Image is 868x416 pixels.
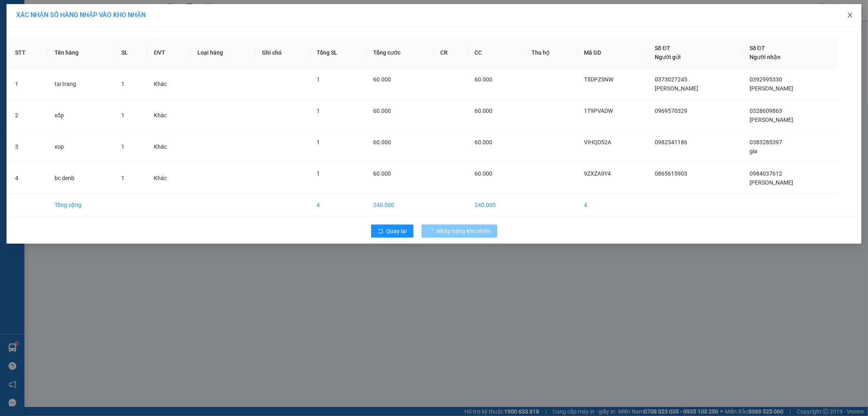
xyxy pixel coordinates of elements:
span: 1T9PVADW [584,108,613,114]
td: 240.000 [367,194,434,216]
span: Người gửi [655,54,681,60]
h2: Z9AXEMEL [4,47,66,61]
span: 1 [317,108,320,114]
span: 0392995330 [750,76,782,83]
img: logo.jpg [4,7,45,47]
td: xop [48,131,115,163]
span: 0982341186 [655,139,687,145]
th: Ghi chú [256,37,310,68]
td: Tổng cộng [48,194,115,216]
span: 60.000 [474,139,492,145]
button: Close [839,4,861,27]
span: 60.000 [474,108,492,114]
span: Nhập hàng kho nhận [437,227,491,236]
span: 60.000 [373,76,391,83]
span: 60.000 [373,108,391,114]
span: rollback [378,228,383,235]
span: 0865615903 [655,170,687,177]
span: 1 [121,175,125,181]
span: 1 [121,143,125,150]
span: 1 [121,112,125,119]
span: 1 [317,139,320,145]
span: 9ZXZA9Y4 [584,170,611,177]
th: Tên hàng [48,37,115,68]
span: [PERSON_NAME] [750,85,793,92]
td: 4 [310,194,367,216]
td: xốp [48,100,115,131]
span: 0328609863 [750,108,782,114]
td: 4 [9,163,48,194]
span: 60.000 [373,170,391,177]
th: Mã GD [577,37,648,68]
span: 0969570329 [655,108,687,114]
td: 240.000 [468,194,525,216]
h2: VP Nhận: VP 7 [PERSON_NAME] [43,47,197,99]
th: Loại hàng [191,37,256,68]
th: ĐVT [147,37,191,68]
span: [PERSON_NAME] [655,85,698,92]
span: 60.000 [474,76,492,83]
span: 60.000 [474,170,492,177]
th: SL [115,37,147,68]
span: gia [750,148,757,154]
span: 1 [317,76,320,83]
th: Thu hộ [525,37,578,68]
th: CC [468,37,525,68]
span: 1 [121,81,125,87]
th: Tổng cước [367,37,434,68]
span: XÁC NHẬN SỐ HÀNG NHẬP VÀO KHO NHẬN [16,11,146,19]
th: Tổng SL [310,37,367,68]
span: T5DPZSNW [584,76,613,83]
span: 60.000 [373,139,391,145]
td: 1 [9,68,48,100]
td: bc denb [48,163,115,194]
td: 2 [9,100,48,131]
span: Quay lại [387,227,407,236]
td: Khác [147,131,191,163]
td: 3 [9,131,48,163]
span: 0984037612 [750,170,782,177]
button: Nhập hàng kho nhận [422,225,497,238]
b: [DOMAIN_NAME] [109,7,197,20]
span: Số ĐT [655,45,670,51]
td: Khác [147,163,191,194]
td: 4 [577,194,648,216]
span: 0373027245 [655,76,687,83]
b: Sao Việt [49,19,99,33]
td: Khác [147,100,191,131]
span: 0383285397 [750,139,782,145]
span: Số ĐT [750,45,765,51]
span: [PERSON_NAME] [750,117,793,123]
span: Người nhận [750,54,781,60]
span: 1 [317,170,320,177]
span: [PERSON_NAME] [750,179,793,186]
th: STT [9,37,48,68]
span: VIHQD52A [584,139,611,145]
td: tai trang [48,68,115,100]
td: Khác [147,68,191,100]
span: loading [428,228,437,234]
th: CR [434,37,468,68]
span: close [847,12,853,18]
button: rollbackQuay lại [371,225,413,238]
